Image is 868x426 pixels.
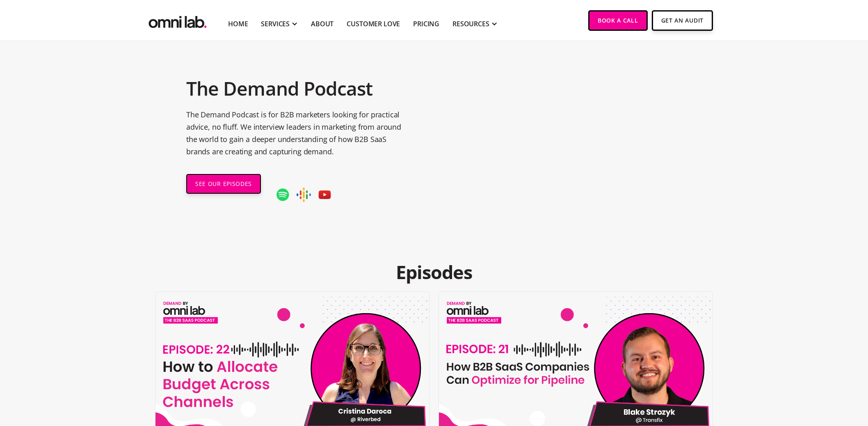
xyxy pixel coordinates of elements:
a: SEE OUR EPISODES [186,174,261,194]
iframe: Chat Widget [721,331,868,426]
a: Pricing [413,19,439,29]
img: Omni Lab: B2B SaaS Demand Generation Agency [147,10,208,30]
h1: The Demand Podcast [186,73,411,104]
div: SERVICES [261,19,290,29]
a: Book a Call [588,10,648,31]
p: The Demand Podcast is for B2B marketers looking for practical advice, no fluff. We interview lead... [186,108,411,158]
div: RESOURCES [452,19,489,29]
a: About [311,19,333,29]
h2: Episodes [155,261,713,283]
a: home [147,10,208,30]
a: Home [228,19,248,29]
a: Customer Love [347,19,400,29]
a: Get An Audit [652,10,713,31]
